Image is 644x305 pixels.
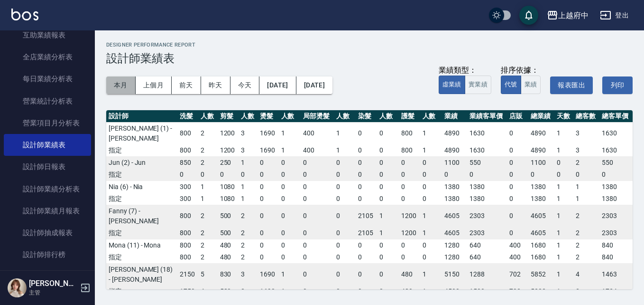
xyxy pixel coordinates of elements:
[442,110,467,123] th: 業績
[301,169,334,181] td: 0
[259,76,296,94] button: [DATE]
[177,205,198,227] td: 800
[258,110,278,123] th: 燙髮
[239,239,258,251] td: 2
[521,76,541,94] button: 業績
[301,144,334,157] td: 400
[399,122,420,144] td: 800
[296,76,332,94] button: [DATE]
[599,286,633,298] td: 1734
[467,239,507,251] td: 640
[507,156,528,169] td: 0
[177,169,198,181] td: 0
[573,156,599,169] td: 2
[258,144,278,157] td: 1690
[177,122,198,144] td: 800
[467,144,507,157] td: 1630
[279,144,301,157] td: 1
[554,122,573,144] td: 1
[420,144,442,157] td: 1
[301,156,334,169] td: 0
[442,251,467,264] td: 1280
[599,169,633,181] td: 0
[106,156,177,169] td: Jun (2) - Jun
[465,76,491,94] button: 實業績
[573,251,599,264] td: 2
[201,76,230,94] button: 昨天
[356,181,377,193] td: 0
[420,239,442,251] td: 0
[334,144,356,157] td: 1
[399,181,420,193] td: 0
[334,169,356,181] td: 0
[177,110,198,123] th: 洗髮
[501,66,541,76] div: 排序依據：
[528,205,554,227] td: 4605
[279,181,301,193] td: 0
[356,263,377,286] td: 0
[4,200,91,222] a: 設計師業績月報表
[301,239,334,251] td: 0
[528,193,554,205] td: 1380
[467,286,507,298] td: 1500
[230,76,260,94] button: 今天
[356,110,377,123] th: 染髮
[442,144,467,157] td: 4890
[573,205,599,227] td: 2
[420,110,442,123] th: 人數
[599,156,633,169] td: 550
[554,239,573,251] td: 1
[377,205,399,227] td: 1
[554,205,573,227] td: 1
[279,193,301,205] td: 0
[507,239,528,251] td: 400
[507,110,528,123] th: 店販
[507,193,528,205] td: 0
[198,110,217,123] th: 人數
[218,122,239,144] td: 1200
[399,144,420,157] td: 800
[279,110,301,123] th: 人數
[399,263,420,286] td: 480
[599,122,633,144] td: 1630
[198,239,217,251] td: 2
[573,110,599,123] th: 總客數
[258,156,278,169] td: 0
[239,286,258,298] td: 2
[599,181,633,193] td: 1380
[279,205,301,227] td: 0
[573,122,599,144] td: 3
[420,122,442,144] td: 1
[528,227,554,239] td: 4605
[11,9,38,20] img: Logo
[439,66,491,76] div: 業績類型：
[239,122,258,144] td: 3
[106,52,633,65] h3: 設計師業績表
[507,181,528,193] td: 0
[177,181,198,193] td: 300
[301,286,334,298] td: 0
[279,286,301,298] td: 1
[420,205,442,227] td: 1
[334,286,356,298] td: 0
[218,227,239,239] td: 500
[377,156,399,169] td: 0
[467,122,507,144] td: 1630
[442,181,467,193] td: 1380
[4,134,91,156] a: 設計師業績表
[573,193,599,205] td: 1
[356,169,377,181] td: 0
[467,227,507,239] td: 2303
[507,169,528,181] td: 0
[377,169,399,181] td: 0
[602,76,633,94] button: 列印
[258,227,278,239] td: 0
[218,251,239,264] td: 480
[599,251,633,264] td: 840
[239,227,258,239] td: 2
[106,110,177,123] th: 設計師
[356,193,377,205] td: 0
[356,239,377,251] td: 0
[279,122,301,144] td: 1
[550,76,593,94] button: 報表匯出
